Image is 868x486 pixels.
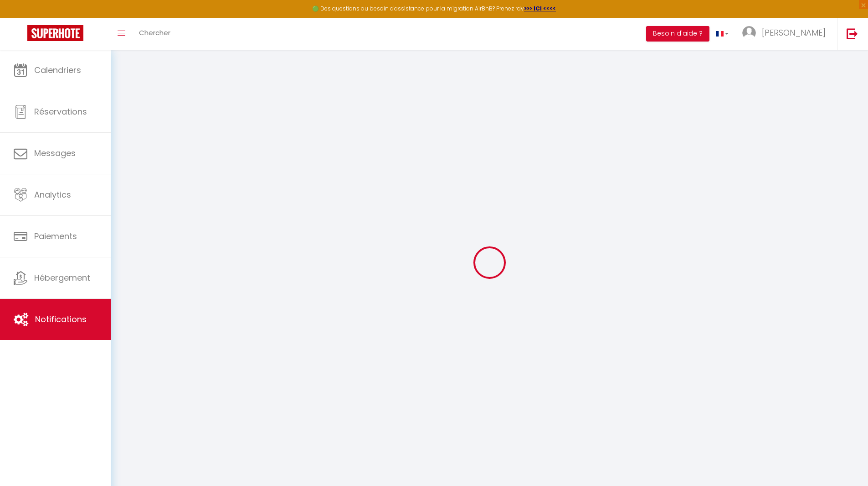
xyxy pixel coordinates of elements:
span: Notifications [35,314,87,325]
img: logout [847,28,858,39]
span: Chercher [139,28,170,37]
img: Super Booking [27,25,83,41]
a: ... [PERSON_NAME] [735,18,837,50]
span: [PERSON_NAME] [762,27,826,38]
span: Messages [34,147,76,159]
a: Chercher [132,18,177,50]
button: Besoin d'aide ? [646,26,709,42]
span: Réservations [34,106,87,117]
img: ... [742,26,756,40]
span: Analytics [34,189,71,200]
span: Hébergement [34,272,90,283]
span: Paiements [34,230,77,242]
a: >>> ICI <<<< [524,5,556,12]
span: Calendriers [34,64,81,76]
